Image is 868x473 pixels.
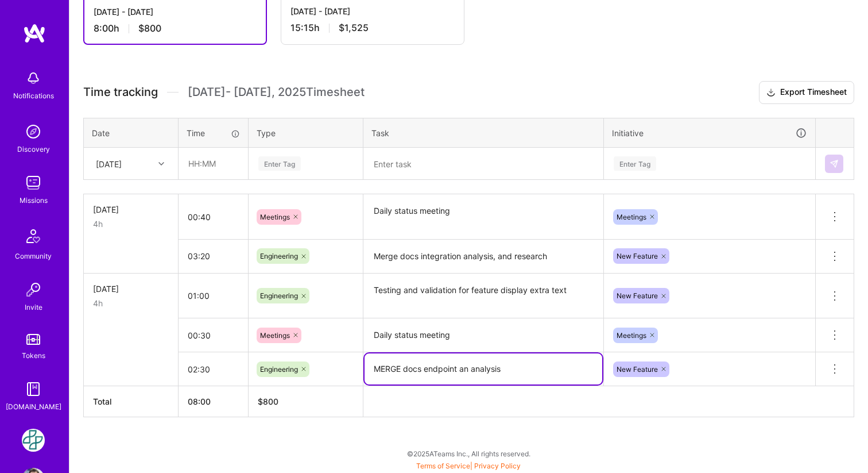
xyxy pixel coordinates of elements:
div: 15:15 h [290,22,455,34]
input: HH:MM [179,320,248,351]
div: Notifications [13,90,54,102]
th: Task [363,118,604,148]
th: 08:00 [179,386,249,417]
span: $1,525 [339,22,369,34]
span: Meetings [617,331,646,340]
img: Counter Health: Team for Counter Health [22,429,45,452]
div: Enter Tag [258,155,301,172]
div: 4h [93,297,169,309]
div: Community [15,250,52,262]
i: icon Download [766,87,776,99]
textarea: MERGE docs endpoint an analysis [365,353,602,384]
div: [DOMAIN_NAME] [6,401,61,413]
input: HH:MM [179,241,248,271]
textarea: Daily status meeting [365,195,602,239]
th: Type [249,118,363,148]
input: HH:MM [179,280,248,311]
div: Initiative [612,126,807,140]
input: HH:MM [179,202,248,232]
div: Enter Tag [614,155,656,172]
img: guide book [22,378,45,401]
div: 4h [93,218,169,230]
img: Invite [22,278,45,301]
div: © 2025 ATeams Inc., All rights reserved. [69,439,868,468]
a: Terms of Service [416,462,470,470]
img: Community [20,222,47,250]
img: discovery [22,120,45,143]
input: HH:MM [179,354,248,384]
div: Missions [20,194,48,206]
span: Engineering [260,365,298,374]
span: Meetings [260,331,290,340]
img: tokens [26,334,40,345]
span: Engineering [260,291,298,300]
th: Total [84,386,179,417]
span: New Feature [617,252,658,260]
span: Meetings [617,213,646,221]
i: icon Chevron [158,161,164,167]
span: | [416,462,521,470]
a: Counter Health: Team for Counter Health [19,429,48,452]
th: Date [84,118,179,148]
span: New Feature [617,365,658,374]
span: New Feature [617,291,658,300]
div: Tokens [22,349,45,362]
img: bell [22,67,45,90]
div: [DATE] [93,283,169,295]
input: HH:MM [179,148,247,179]
img: Submit [830,159,839,168]
button: Export Timesheet [759,81,854,104]
span: Time tracking [83,85,158,99]
div: 8:00 h [94,22,257,34]
textarea: Testing and validation for feature display extra text [365,275,602,318]
img: teamwork [22,171,45,194]
div: [DATE] - [DATE] [94,6,257,18]
div: [DATE] [93,203,169,216]
textarea: Merge docs integration analysis, and research [365,241,602,273]
div: Time [187,127,240,139]
div: Invite [25,301,42,313]
a: Privacy Policy [474,462,521,470]
div: Discovery [17,143,50,155]
div: [DATE] - [DATE] [290,5,455,17]
span: Engineering [260,252,298,260]
span: $ 800 [258,397,278,406]
span: Meetings [260,213,290,221]
span: [DATE] - [DATE] , 2025 Timesheet [188,85,365,99]
div: [DATE] [96,157,122,170]
span: $800 [138,22,161,34]
img: logo [23,23,46,44]
textarea: Daily status meeting [365,320,602,351]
